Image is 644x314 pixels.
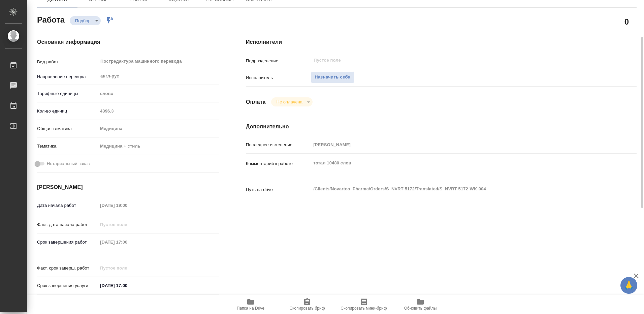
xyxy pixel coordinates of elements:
p: Тарифные единицы [37,90,98,97]
p: Путь на drive [246,186,311,193]
input: Пустое поле [98,220,157,229]
div: Подбор [271,97,313,106]
div: Подбор [70,16,101,25]
button: Не оплачена [275,99,304,105]
p: Срок завершения услуги [37,282,98,289]
span: Обновить файлы [404,306,437,311]
h4: [PERSON_NAME] [37,183,219,191]
button: Скопировать мини-бриф [335,295,392,314]
button: Скопировать бриф [279,295,335,314]
h2: 0 [624,16,629,27]
div: слово [98,88,219,99]
h2: Работа [37,13,65,25]
div: Медицина + стиль [98,140,219,152]
p: Исполнитель [246,74,311,81]
input: Пустое поле [98,263,157,273]
h4: Оплата [246,98,266,106]
h4: Дополнительно [246,123,637,131]
span: Папка на Drive [237,306,264,311]
h4: Основная информация [37,38,219,46]
input: Пустое поле [313,56,588,64]
span: Нотариальный заказ [47,160,90,167]
button: Обновить файлы [392,295,449,314]
span: Скопировать бриф [289,306,325,311]
p: Вид работ [37,59,98,65]
p: Факт. дата начала работ [37,221,98,228]
span: 🙏 [623,278,635,292]
p: Последнее изменение [246,142,311,148]
h4: Исполнители [246,38,637,46]
p: Комментарий к работе [246,160,311,167]
p: Кол-во единиц [37,108,98,115]
button: Назначить себя [311,71,354,83]
span: Назначить себя [315,73,350,81]
div: Медицина [98,123,219,134]
p: Факт. срок заверш. работ [37,265,98,272]
button: Подбор [73,18,93,24]
input: Пустое поле [98,106,219,116]
p: Общая тематика [37,125,98,132]
p: Направление перевода [37,73,98,80]
input: Пустое поле [98,237,157,247]
button: Папка на Drive [222,295,279,314]
input: ✎ Введи что-нибудь [98,281,157,290]
input: Пустое поле [311,140,604,150]
p: Подразделение [246,58,311,64]
span: Скопировать мини-бриф [341,306,387,311]
button: 🙏 [620,277,637,294]
p: Тематика [37,143,98,150]
input: Пустое поле [98,200,157,210]
p: Срок завершения работ [37,239,98,246]
textarea: тотал 10480 слов [311,157,604,169]
textarea: /Clients/Novartos_Pharma/Orders/S_NVRT-5172/Translated/S_NVRT-5172-WK-004 [311,183,604,195]
p: Дата начала работ [37,202,98,209]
